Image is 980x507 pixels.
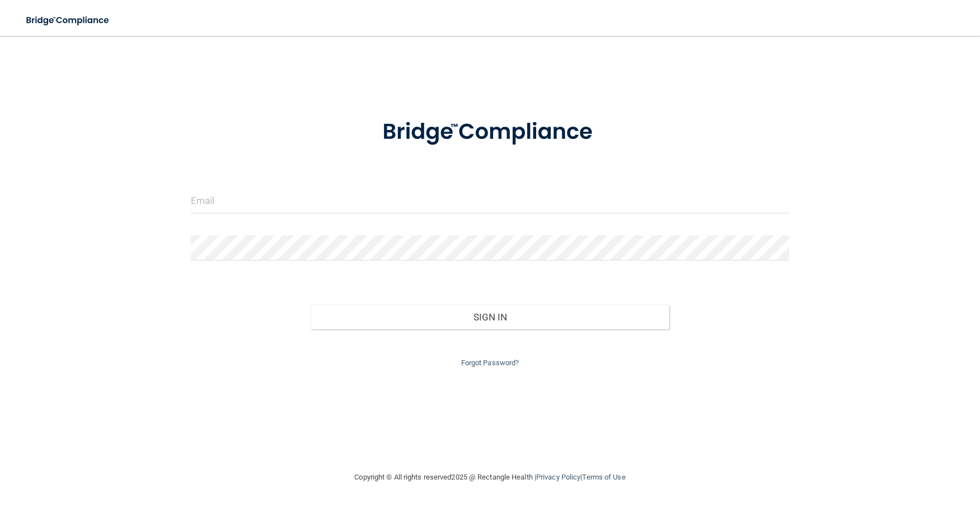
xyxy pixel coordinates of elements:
[359,103,620,161] img: bridge_compliance_login_screen.278c3ca4.svg
[311,305,670,329] button: Sign In
[17,9,120,32] img: bridge_compliance_login_screen.278c3ca4.svg
[191,188,789,213] input: Email
[461,359,519,367] a: Forgot Password?
[536,473,580,481] a: Privacy Policy
[582,473,625,481] a: Terms of Use
[286,459,695,495] div: Copyright © All rights reserved 2025 @ Rectangle Health | |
